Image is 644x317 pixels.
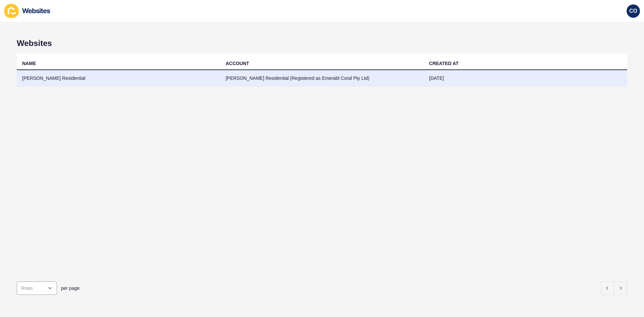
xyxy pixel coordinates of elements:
[629,8,637,14] span: CO
[17,70,220,87] td: [PERSON_NAME] Residential
[429,60,459,67] div: CREATED AT
[17,39,627,48] h1: Websites
[17,281,57,295] div: open menu
[61,285,79,292] span: per page
[22,60,36,67] div: NAME
[220,70,424,87] td: [PERSON_NAME] Residential (Registered as Emerald Coral Pty Ltd)
[424,70,627,87] td: [DATE]
[226,60,249,67] div: ACCOUNT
